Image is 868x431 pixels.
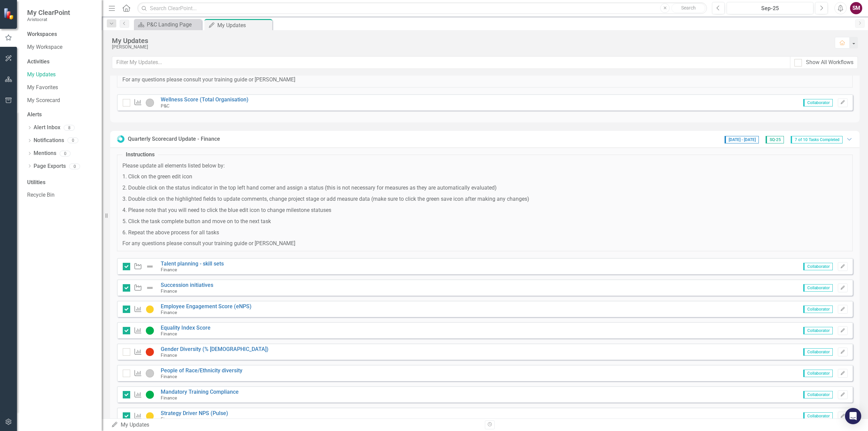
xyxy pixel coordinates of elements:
a: My Updates [27,71,95,79]
small: P&C [161,103,170,109]
a: Alert Inbox [34,124,60,132]
input: Filter My Updates... [112,56,790,69]
div: Activities [27,58,95,66]
p: 2. Double click on the status indicator in the top left hand corner and assign a status (this is ... [122,184,847,192]
a: Succession initiatives [161,282,213,288]
small: Finance [161,267,177,272]
button: Search [671,3,705,13]
div: 0 [60,151,71,156]
div: My Updates [217,21,271,30]
div: My Updates [112,37,828,44]
p: 5. Click the task complete button and move on to the next task [122,218,847,226]
span: Collaborator [803,391,833,398]
small: Finance [161,416,177,422]
a: Recycle Bin [27,191,95,199]
small: Finance [161,374,177,379]
input: Search ClearPoint... [137,2,707,14]
a: My Scorecard [27,97,95,104]
a: My Favorites [27,84,95,92]
div: Show All Workflows [806,59,853,66]
small: Finance [161,352,177,358]
p: 6. Repeat the above process for all tasks [122,229,847,237]
div: 0 [67,138,78,143]
a: Strategy Driver NPS (Pulse) [161,410,228,416]
span: Collaborator [803,348,833,356]
span: 7 of 10 Tasks Completed [791,136,843,143]
div: Utilities [27,179,95,187]
img: Not Defined [146,284,154,292]
legend: Instructions [122,151,158,159]
a: My Workspace [27,43,95,51]
img: Not Defined [146,262,154,271]
div: Workspaces [27,31,57,38]
small: Finance [161,331,177,336]
small: Aristocrat [27,17,70,22]
img: Not Started [146,99,154,107]
span: Collaborator [803,306,833,313]
span: Please update all elements listed below by: [122,162,225,169]
img: At Risk [146,305,154,313]
button: SM [850,2,862,14]
a: Gender Diversity (% [DEMOGRAPHIC_DATA]) [161,346,269,352]
small: Finance [161,310,177,315]
div: Open Intercom Messenger [845,408,861,424]
img: At Risk [146,412,154,420]
span: SQ-25 [766,136,784,143]
a: P&C Landing Page [136,20,200,29]
div: My Updates [111,421,480,429]
a: Mentions [34,150,56,157]
small: Finance [161,395,177,400]
span: [DATE] - [DATE] [725,136,759,143]
span: Collaborator [803,284,833,292]
a: Wellness Score (Total Organisation) [161,96,249,103]
a: Notifications [34,137,64,144]
a: Mandatory Training Compliance [161,389,239,395]
a: Equality Index Score [161,325,211,331]
img: Not Started [146,369,154,377]
div: Quarterly Scorecard Update - Finance [128,135,220,143]
small: Finance [161,288,177,294]
span: Collaborator [803,370,833,377]
a: People of Race/Ethnicity diversity [161,367,242,374]
p: 1. Click on the green edit icon [122,173,847,181]
p: For any questions please consult your training guide or [PERSON_NAME] [122,76,847,84]
span: Collaborator [803,99,833,106]
img: On Track [146,327,154,335]
a: Talent planning - skill sets [161,260,224,267]
div: P&C Landing Page [147,20,200,29]
img: Off Track [146,348,154,356]
a: Page Exports [34,162,66,170]
div: 8 [64,125,75,131]
div: Sep-25 [729,4,811,13]
button: Sep-25 [727,2,813,14]
span: Collaborator [803,327,833,334]
span: My ClearPoint [27,8,70,17]
p: 3. Double click on the highlighted fields to update comments, change project stage or add measure... [122,195,847,203]
div: [PERSON_NAME] [112,44,828,50]
p: 4. Please note that you will need to click the blue edit icon to change milestone statuses [122,207,847,214]
span: Collaborator [803,412,833,420]
img: On Track [146,391,154,399]
span: Search [681,5,696,11]
a: Employee Engagement Score (eNPS) [161,303,252,310]
span: Collaborator [803,263,833,270]
p: For any questions please consult your training guide or [PERSON_NAME] [122,240,847,248]
div: Alerts [27,111,95,119]
div: 0 [69,163,80,169]
img: ClearPoint Strategy [3,8,15,20]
